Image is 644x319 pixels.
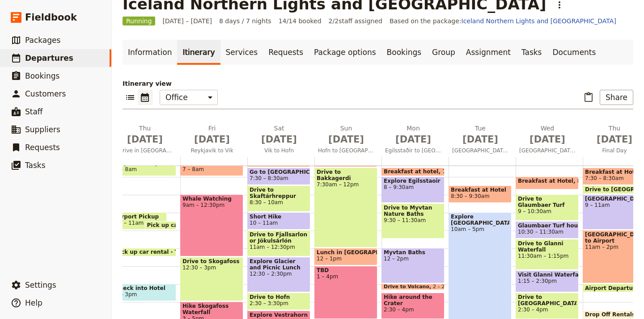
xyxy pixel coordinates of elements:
span: [DATE] [318,133,374,146]
span: 8 – 9:30am [384,184,442,190]
div: Check into Hotel2 – 3pm [113,284,176,301]
span: 1:15 – 2:30pm [518,278,576,284]
div: Hike around the Crater2:30 – 4pm [381,293,445,319]
span: Customers [25,89,66,98]
button: Share [600,90,633,105]
div: Whale Watching9am – 12:30pm [180,194,243,256]
span: Explore [GEOGRAPHIC_DATA] [451,214,509,226]
span: Help [25,298,42,307]
span: 2:30 – 4pm [518,306,576,313]
div: Pick up car rental - Thrifty [113,248,176,256]
span: Drive to [GEOGRAPHIC_DATA] [518,294,576,306]
span: Suppliers [25,125,60,134]
div: Breakfast at Hotel7 – 8am [180,159,243,176]
span: 10 – 11am [115,220,144,226]
button: Sat [DATE]Vik to Hofn [247,124,314,157]
div: Breakfast at Hotel8 – 8:45am [516,176,579,189]
h2: Wed [519,124,576,146]
a: Documents [547,40,601,65]
span: Pick up car rental - Thrifty [115,249,199,255]
h2: Sun [318,124,374,146]
span: 2 – 2:15pm [433,284,461,290]
div: Glaumbaer Turf houses10:30 – 11:30am [516,221,579,239]
span: Drive to Volcano [384,284,433,290]
span: 7:30am – 12pm [317,181,375,188]
span: Fieldbook [25,11,77,24]
span: 9:30 – 11:30am [384,217,442,223]
span: 7:30 – 8:30am [250,175,288,181]
span: Glaumbaer Turf houses [518,222,576,229]
span: 1 – 4pm [317,273,375,280]
h2: Thu [117,124,173,146]
span: Based on the package: [390,17,616,25]
div: Airport Pickup10 – 11am [113,212,167,230]
span: Hike around the Crater [384,294,442,306]
span: 7:30 – 8:30am [585,175,624,181]
div: Drive to Volcano2 – 2:15pm [381,284,445,290]
span: Pick up car rental - Thrifty [147,222,230,228]
div: Drive to Glaumbaer Turf houses9 – 10:30am [516,194,579,221]
span: 9 – 11am [585,202,644,208]
span: 7 – 8am [115,166,137,172]
button: Fri [DATE]Reykjavik to Vik [180,124,247,157]
span: Drive to Myvtan Nature Baths [384,205,442,217]
span: Airport Pickup [115,214,165,220]
span: Drive to Glanni Waterfall [518,240,576,253]
a: Bookings [381,40,427,65]
span: [DATE] [385,133,441,146]
span: Whale Watching [182,196,241,202]
span: 11:30am – 1:15pm [518,253,576,259]
button: Calendar view [138,90,153,105]
h2: Thu [586,124,643,146]
div: Airport Pickup7 – 8am [113,159,176,176]
span: TBD [317,267,375,273]
div: Go to [GEOGRAPHIC_DATA]7:30 – 8:30am [247,168,310,185]
span: Requests [25,143,60,152]
span: Explore Glacier and Picnic Lunch [250,258,308,271]
span: 8 days / 7 nights [219,17,271,25]
span: Breakfast at hotel [384,168,442,175]
span: Breakfast at Hotel [451,187,509,193]
a: Itinerary [177,40,220,65]
span: Settings [25,281,56,290]
div: Drive to [GEOGRAPHIC_DATA]2:30 – 4pm [516,293,579,319]
span: Drive to Fjallsarlon or Jökulsárlón Glacier [250,231,308,244]
span: 12:30 – 2:30pm [250,271,308,277]
span: 12 – 1pm [317,256,342,262]
div: Drive to Skogafoss12:30 – 3pm [180,257,243,301]
span: Bookings [25,71,59,80]
div: Explore Egilsstaoir8 – 9:30am [381,176,445,203]
div: Drive to Myvtan Nature Baths9:30 – 11:30am [381,203,445,239]
span: 2 / 2 staff assigned [329,17,382,25]
span: [GEOGRAPHIC_DATA] to Airport [585,231,644,244]
span: Hofn to [GEOGRAPHIC_DATA] [314,147,378,154]
span: 12:30 – 3pm [182,264,241,271]
span: 8:30 – 9:30am [451,193,490,199]
span: 2 – 3pm [115,291,137,298]
h2: Fri [184,124,240,146]
a: Requests [263,40,309,65]
span: 10 – 11am [250,220,278,226]
button: List view [123,90,138,105]
span: [DATE] [184,133,240,146]
div: Drive to Skaftárhreppur8:30 – 10am [247,185,310,212]
div: Pick up car rental - Thrifty [145,221,177,230]
span: Reykjavik to Vik [180,147,244,154]
button: Thu [DATE]Arrive in [GEOGRAPHIC_DATA] [113,124,180,157]
span: 9 – 10:30am [518,208,576,214]
div: Short Hike10 – 11am [247,212,310,230]
span: Drive to Skaftárhreppur [250,187,308,199]
span: Departures [25,54,73,63]
span: [GEOGRAPHIC_DATA] [449,147,512,154]
a: Assignment [461,40,516,65]
span: 11am – 12:30pm [250,244,308,250]
span: Drive to Skogafoss [182,258,241,264]
span: 2:30 – 4pm [384,306,442,313]
a: Group [427,40,461,65]
span: Running [123,17,155,25]
button: Wed [DATE][GEOGRAPHIC_DATA] to [GEOGRAPHIC_DATA] [516,124,583,157]
a: Services [220,40,263,65]
span: Visit Glanni Waterfall [518,272,576,278]
span: [DATE] [519,133,576,146]
span: [DATE] – [DATE] [162,17,212,25]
